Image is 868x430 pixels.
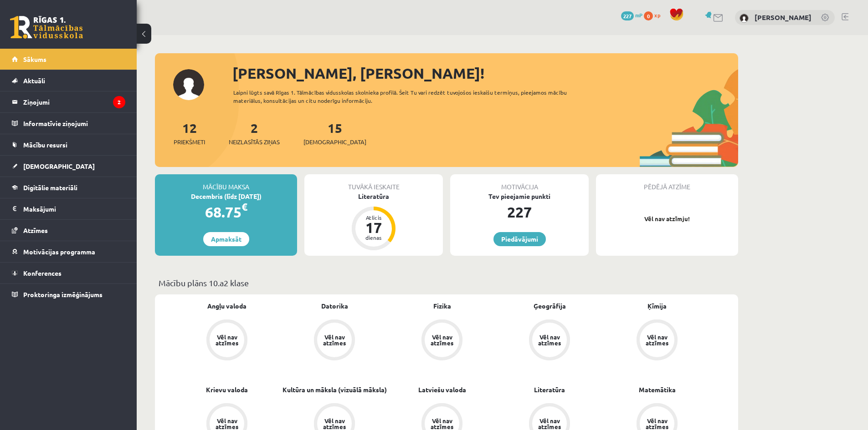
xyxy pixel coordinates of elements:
[203,232,249,246] a: Apmaksāt
[644,11,665,19] a: 0 xp
[450,192,589,201] div: Tev pieejamie punkti
[654,11,660,19] span: xp
[493,232,546,246] a: Piedāvājumi
[23,183,77,192] span: Digitālie materiāli
[755,13,812,22] a: [PERSON_NAME]
[12,134,125,155] a: Mācību resursi
[23,113,125,134] legend: Informatīvie ziņojumi
[23,162,95,170] span: [DEMOGRAPHIC_DATA]
[304,192,443,252] a: Literatūra Atlicis 17 dienas
[303,120,366,147] a: 15[DEMOGRAPHIC_DATA]
[174,120,205,147] a: 12Priekšmeti
[12,284,125,305] a: Proktoringa izmēģinājums
[12,156,125,177] a: [DEMOGRAPHIC_DATA]
[23,198,125,219] legend: Maksājumi
[496,319,603,362] a: Vēl nav atzīmes
[23,290,103,298] span: Proktoringa izmēģinājums
[429,334,455,346] div: Vēl nav atzīmes
[229,120,280,147] a: 2Neizlasītās ziņas
[229,137,280,147] span: Neizlasītās ziņas
[740,14,749,23] img: Aleks Netlavs
[639,385,676,395] a: Matemātika
[534,301,566,311] a: Ģeogrāfija
[174,137,205,147] span: Priekšmeti
[433,301,451,311] a: Fizika
[12,49,125,70] a: Sākums
[601,214,734,223] p: Vēl nav atzīmju!
[537,334,562,346] div: Vēl nav atzīmes
[23,141,67,149] span: Mācību resursi
[12,113,125,134] a: Informatīvie ziņojumi
[322,418,347,430] div: Vēl nav atzīmes
[304,174,443,192] div: Tuvākā ieskaite
[281,319,388,362] a: Vēl nav atzīmes
[360,220,387,235] div: 17
[113,96,125,108] i: 2
[12,198,125,219] a: Maksājumi
[537,418,562,430] div: Vēl nav atzīmes
[644,418,670,430] div: Vēl nav atzīmes
[241,200,247,213] span: €
[12,91,125,112] a: Ziņojumi2
[23,269,62,277] span: Konferences
[207,301,247,311] a: Angļu valoda
[23,76,45,85] span: Aktuāli
[12,177,125,198] a: Digitālie materiāli
[360,215,387,220] div: Atlicis
[418,385,466,395] a: Latviešu valoda
[282,385,387,395] a: Kultūra un māksla (vizuālā māksla)
[23,248,95,256] span: Motivācijas programma
[10,16,83,39] a: Rīgas 1. Tālmācības vidusskola
[206,385,248,395] a: Krievu valoda
[388,319,496,362] a: Vēl nav atzīmes
[429,418,455,430] div: Vēl nav atzīmes
[647,301,667,311] a: Ķīmija
[12,263,125,283] a: Konferences
[12,241,125,262] a: Motivācijas programma
[534,385,565,395] a: Literatūra
[450,174,589,192] div: Motivācija
[603,319,711,362] a: Vēl nav atzīmes
[12,220,125,241] a: Atzīmes
[621,11,642,19] a: 227 mP
[450,201,589,223] div: 227
[12,70,125,91] a: Aktuāli
[233,88,583,105] div: Laipni lūgts savā Rīgas 1. Tālmācības vidusskolas skolnieka profilā. Šeit Tu vari redzēt tuvojošo...
[214,334,240,346] div: Vēl nav atzīmes
[644,11,653,20] span: 0
[635,11,642,19] span: mP
[621,11,634,20] span: 227
[304,192,443,201] div: Literatūra
[214,418,240,430] div: Vēl nav atzīmes
[232,62,738,84] div: [PERSON_NAME], [PERSON_NAME]!
[155,201,297,223] div: 68.75
[23,91,125,112] legend: Ziņojumi
[303,137,366,147] span: [DEMOGRAPHIC_DATA]
[644,334,670,346] div: Vēl nav atzīmes
[321,301,348,311] a: Datorika
[596,174,738,192] div: Pēdējā atzīme
[155,174,297,192] div: Mācību maksa
[173,319,281,362] a: Vēl nav atzīmes
[23,55,46,63] span: Sākums
[23,226,48,234] span: Atzīmes
[360,235,387,240] div: dienas
[155,192,297,201] div: Decembris (līdz [DATE])
[159,277,734,289] p: Mācību plāns 10.a2 klase
[322,334,347,346] div: Vēl nav atzīmes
